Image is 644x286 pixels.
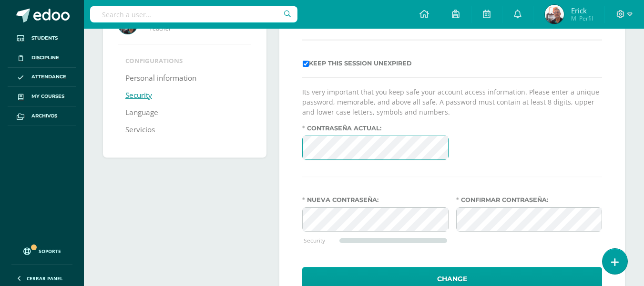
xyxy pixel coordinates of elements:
[11,238,72,262] a: Soporte
[302,87,602,117] p: Its very important that you keep safe your account access information. Please enter a unique pass...
[125,104,158,121] a: Language
[31,73,66,81] span: Attendance
[571,14,593,22] span: Mi Perfil
[303,60,412,67] label: Keep this session unexpired
[31,54,59,62] span: Discipline
[31,93,64,100] span: My courses
[8,48,76,68] a: Discipline
[303,61,309,67] input: Keep this session unexpired
[302,196,448,203] label: Nueva contraseña:
[8,87,76,106] a: My courses
[90,6,297,22] input: Search a user…
[545,5,564,24] img: 55017845fec2dd1e23d86bbbd8458b68.png
[8,106,76,126] a: Archivos
[27,275,63,282] span: Cerrar panel
[8,29,76,48] a: Students
[304,236,339,244] div: Security
[8,68,76,87] a: Attendance
[456,196,602,203] label: Confirmar contraseña:
[571,6,593,15] span: Erick
[39,248,61,254] span: Soporte
[125,87,152,104] a: Security
[31,112,57,120] span: Archivos
[125,121,155,138] a: Servicios
[125,70,196,87] a: Personal information
[302,125,448,132] label: Contraseña actual:
[125,56,244,65] li: Configurations
[31,34,58,42] span: Students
